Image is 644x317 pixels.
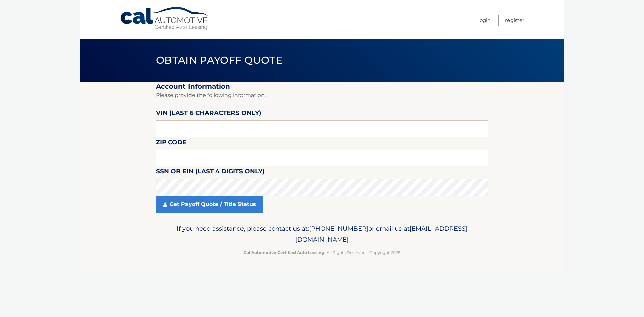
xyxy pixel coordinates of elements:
span: Obtain Payoff Quote [156,54,282,66]
p: Please provide the following information. [156,91,488,100]
span: [PHONE_NUMBER] [309,225,368,232]
a: Get Payoff Quote / Title Status [156,196,263,213]
p: If you need assistance, please contact us at: or email us at [160,223,484,245]
strong: Cal Automotive Certified Auto Leasing [244,250,324,255]
a: Cal Automotive [120,7,210,31]
a: Register [505,15,524,26]
label: VIN (last 6 characters only) [156,108,261,120]
h2: Account Information [156,82,488,91]
label: SSN or EIN (last 4 digits only) [156,166,265,179]
p: - All Rights Reserved - Copyright 2025 [160,249,484,256]
a: Login [478,15,491,26]
label: Zip Code [156,137,186,150]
